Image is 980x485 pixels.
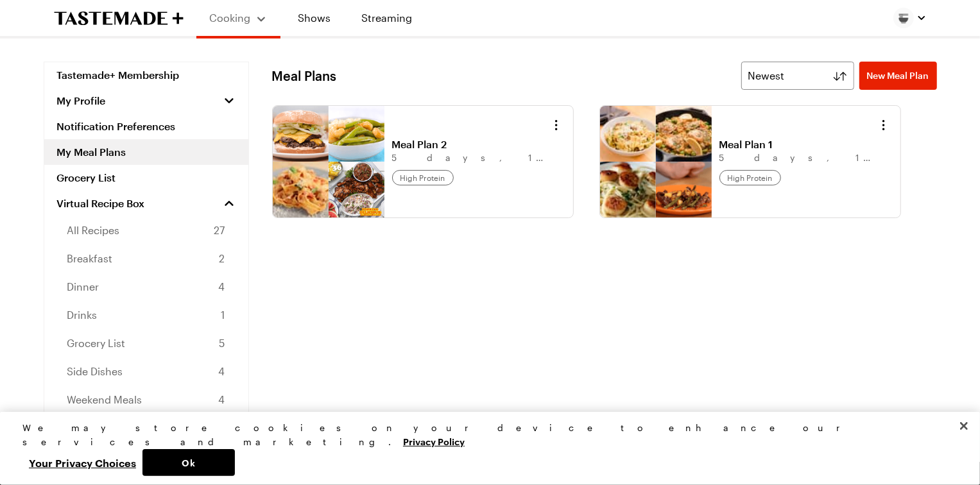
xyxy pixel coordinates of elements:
span: My Profile [57,94,106,107]
button: Newest [741,62,854,90]
a: Grocery List5 [44,329,248,357]
button: Profile picture [893,8,927,28]
span: 4 [219,392,225,407]
a: Meal Plan 2 [392,138,551,151]
button: Close [950,412,978,440]
span: Side Dishes [67,364,123,379]
a: My Meal Plans [44,139,248,165]
a: Meal Plan 1 [719,138,879,151]
span: 4 [219,279,225,294]
div: We may store cookies on your device to enhance our services and marketing. [22,421,947,449]
a: Side Dishes4 [44,357,248,386]
a: Virtual Recipe Box [44,191,248,216]
span: Breakfast [67,251,113,266]
span: 1 [221,307,225,323]
span: 27 [214,223,225,238]
a: New Meal Plan [859,62,937,90]
a: To Tastemade Home Page [54,11,184,26]
a: More information about your privacy, opens in a new tab [403,435,465,447]
span: Grocery List [67,336,126,351]
span: Drinks [67,307,98,323]
a: Drinks1 [44,301,248,329]
a: Weekend Meals4 [44,386,248,414]
span: 4 [219,364,225,379]
button: My Profile [44,88,248,114]
a: Notification Preferences [44,114,248,139]
a: Tastemade+ Membership [44,62,248,88]
span: Dinner [67,279,99,294]
img: Profile picture [893,8,914,28]
span: New Meal Plan [867,69,929,82]
a: Dinner4 [44,273,248,301]
span: 2 [219,251,225,266]
a: Grocery List [44,165,248,191]
span: 5 [219,336,225,351]
a: Breakfast2 [44,244,248,273]
span: Weekend Meals [67,392,142,407]
h1: Meal Plans [272,68,337,83]
span: Cooking [209,12,250,24]
a: All Recipes27 [44,216,248,244]
span: Virtual Recipe Box [57,197,145,210]
div: Privacy [22,421,947,476]
button: Your Privacy Choices [22,449,142,476]
span: All Recipes [67,223,120,238]
button: Ok [142,449,235,476]
button: Cooking [209,5,268,31]
span: Newest [748,68,785,83]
